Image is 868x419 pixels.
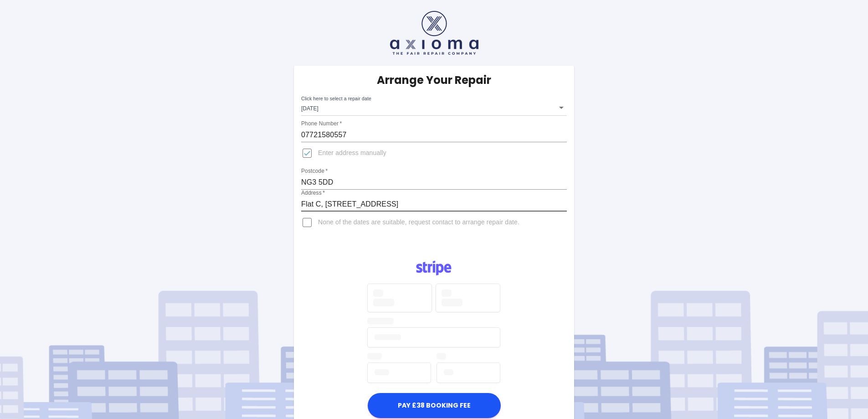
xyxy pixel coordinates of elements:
img: axioma [390,11,478,55]
label: Click here to select a repair date [301,95,371,102]
img: Logo [411,257,457,279]
span: None of the dates are suitable, request contact to arrange repair date. [318,218,519,227]
label: Postcode [301,167,328,175]
label: Phone Number [301,120,342,128]
span: Enter address manually [318,149,386,158]
div: [DATE] [301,99,567,116]
label: Address [301,189,325,197]
button: Pay £38 Booking Fee [368,393,501,418]
h5: Arrange Your Repair [377,73,491,88]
